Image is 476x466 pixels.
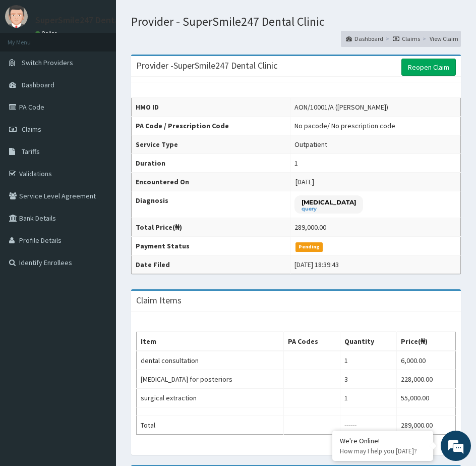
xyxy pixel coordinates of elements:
[132,172,290,191] th: Encountered On
[136,296,182,305] h3: Claim Items
[302,206,356,212] small: query
[283,332,340,351] th: PA Codes
[137,332,284,351] th: Item
[393,34,420,43] a: Claims
[340,370,396,389] td: 3
[294,121,395,131] div: No pacode / No prescription code
[396,351,455,370] td: 6,000.00
[302,198,356,206] p: [MEDICAL_DATA]
[294,260,339,270] div: [DATE] 18:39:43
[22,58,73,67] span: Switch Providers
[132,255,290,274] th: Date Filed
[396,416,455,435] td: 289,000.00
[132,135,290,153] th: Service Type
[132,218,290,237] th: Total Price(₦)
[295,177,314,186] span: [DATE]
[22,80,54,89] span: Dashboard
[137,370,284,389] td: [MEDICAL_DATA] for posteriors
[132,237,290,255] th: Payment Status
[35,16,145,25] p: SuperSmile247 Dental Clinic
[294,222,326,232] div: 289,000.00
[132,191,290,218] th: Diagnosis
[396,370,455,389] td: 228,000.00
[340,351,396,370] td: 1
[346,34,383,43] a: Dashboard
[22,147,40,156] span: Tariffs
[131,15,461,28] h1: Provider - SuperSmile247 Dental Clinic
[340,332,396,351] th: Quantity
[137,389,284,407] td: surgical extraction
[5,5,28,28] img: User Image
[340,447,426,455] p: How may I help you today?
[132,97,290,116] th: HMO ID
[132,116,290,135] th: PA Code / Prescription Code
[340,389,396,407] td: 1
[35,30,59,37] a: Online
[294,139,327,149] div: Outpatient
[22,125,41,134] span: Claims
[137,416,284,435] td: Total
[396,332,455,351] th: Price(₦)
[137,351,284,370] td: dental consultation
[295,242,323,251] span: Pending
[136,61,277,70] h3: Provider - SuperSmile247 Dental Clinic
[401,59,456,76] a: Reopen Claim
[340,416,396,435] td: ------
[294,158,298,168] div: 1
[340,436,426,445] div: We're Online!
[430,34,458,43] a: View Claim
[294,102,388,112] div: AON/10001/A ([PERSON_NAME])
[132,153,290,172] th: Duration
[396,389,455,407] td: 55,000.00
